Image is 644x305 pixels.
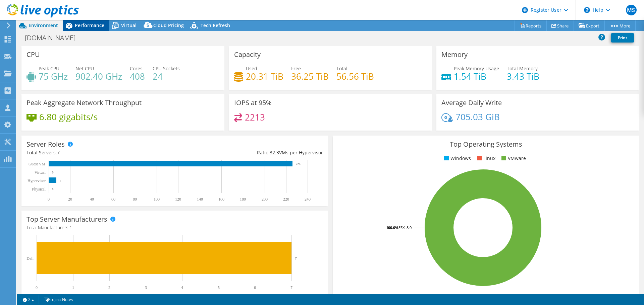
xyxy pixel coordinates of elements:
[52,171,54,174] text: 0
[69,224,72,231] span: 1
[39,65,59,72] span: Peak CPU
[26,149,175,156] div: Total Servers:
[507,73,539,80] h4: 3.43 TiB
[386,225,398,230] tspan: 100.0%
[338,141,634,148] h3: Top Operating Systems
[454,65,499,72] span: Peak Memory Usage
[121,22,137,28] span: Virtual
[442,155,471,162] li: Windows
[604,20,636,31] a: More
[75,73,122,80] h4: 902.40 GHz
[291,65,301,72] span: Free
[153,65,180,72] span: CPU Sockets
[454,73,499,80] h4: 1.54 TiB
[336,65,347,72] span: Total
[270,149,279,156] span: 32.3
[398,225,412,230] tspan: ESXi 8.0
[52,187,54,191] text: 0
[218,197,224,202] text: 160
[48,197,50,202] text: 0
[305,197,311,202] text: 240
[154,197,160,202] text: 100
[57,149,60,156] span: 7
[574,20,605,31] a: Export
[336,73,374,80] h4: 56.56 TiB
[26,51,40,58] h3: CPU
[218,285,220,290] text: 5
[68,197,72,202] text: 20
[35,170,46,175] text: Virtual
[441,99,502,106] h3: Average Daily Write
[626,5,637,15] span: MS
[32,187,46,192] text: Physical
[26,256,34,261] text: Dell
[262,197,268,202] text: 200
[296,162,301,166] text: 226
[39,73,68,80] h4: 75 GHz
[234,51,261,58] h3: Capacity
[234,99,272,106] h3: IOPS at 95%
[36,285,38,290] text: 0
[240,197,246,202] text: 180
[29,162,45,166] text: Guest VM
[181,285,183,290] text: 4
[72,285,74,290] text: 1
[475,155,495,162] li: Linux
[611,33,634,43] a: Print
[29,22,58,28] span: Environment
[90,197,94,202] text: 40
[153,22,184,28] span: Cloud Pricing
[290,285,292,290] text: 7
[26,141,65,148] h3: Server Roles
[145,285,147,290] text: 3
[175,149,323,156] div: Ratio: VMs per Hypervisor
[39,295,78,304] a: Project Notes
[500,155,526,162] li: VMware
[22,34,86,42] h1: [DOMAIN_NAME]
[111,197,115,202] text: 60
[153,73,180,80] h4: 24
[246,73,283,80] h4: 20.31 TiB
[515,20,547,31] a: Reports
[133,197,137,202] text: 80
[254,285,256,290] text: 6
[130,65,143,72] span: Cores
[201,22,230,28] span: Tech Refresh
[108,285,110,290] text: 2
[130,73,145,80] h4: 408
[246,65,257,72] span: Used
[546,20,574,31] a: Share
[39,113,98,121] h4: 6.80 gigabits/s
[26,224,323,231] h4: Total Manufacturers:
[441,51,468,58] h3: Memory
[28,178,46,183] text: Hypervisor
[245,113,265,121] h4: 2213
[283,197,289,202] text: 220
[75,22,104,28] span: Performance
[18,295,39,304] a: 2
[291,73,329,80] h4: 36.25 TiB
[295,256,297,260] text: 7
[26,216,107,223] h3: Top Server Manufacturers
[26,99,142,106] h3: Peak Aggregate Network Throughput
[60,179,61,182] text: 7
[197,197,203,202] text: 140
[455,113,500,121] h4: 705.03 GiB
[175,197,181,202] text: 120
[584,7,590,13] svg: \n
[507,65,538,72] span: Total Memory
[75,65,94,72] span: Net CPU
